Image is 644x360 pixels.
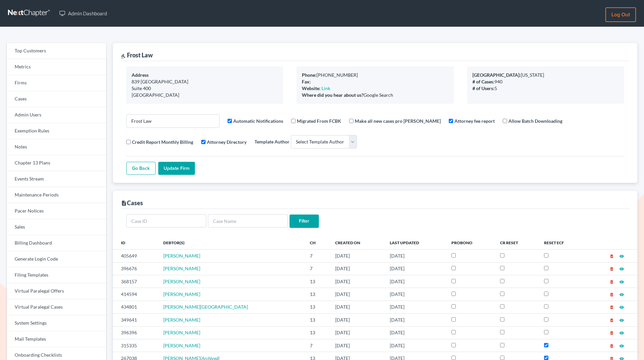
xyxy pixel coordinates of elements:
[508,117,562,124] label: Allow Batch Downloading
[472,85,494,91] b: # of Users:
[121,51,153,59] div: Frost Law
[495,236,539,249] th: CR Reset
[163,304,248,310] a: [PERSON_NAME][GEOGRAPHIC_DATA]
[384,339,446,352] td: [DATE]
[208,214,288,228] input: Case Name
[7,107,106,123] a: Admin Users
[132,85,278,92] div: Suite 400
[619,267,624,271] i: visibility
[163,291,200,297] a: [PERSON_NAME]
[126,162,156,175] a: Go Back
[609,330,614,335] a: delete_forever
[163,266,200,271] a: [PERSON_NAME]
[454,117,495,124] label: Attorney fee report
[619,253,624,259] a: visibility
[302,85,321,91] b: Website:
[384,250,446,262] td: [DATE]
[7,139,106,155] a: Notes
[609,291,614,297] a: delete_forever
[297,117,341,124] label: Migrated From FCBK
[472,72,521,78] b: [GEOGRAPHIC_DATA]:
[619,292,624,297] i: visibility
[472,79,494,84] b: # of Cases:
[609,267,614,271] i: delete_forever
[330,236,385,249] th: Created On
[113,275,158,288] td: 368157
[609,343,614,348] a: delete_forever
[113,314,158,326] td: 349641
[126,214,206,228] input: Case ID
[330,314,385,326] td: [DATE]
[255,138,290,145] label: Template Author
[305,326,329,339] td: 13
[207,138,247,145] label: Attorney Directory
[330,326,385,339] td: [DATE]
[7,251,106,267] a: Generate Login Code
[113,288,158,301] td: 414594
[305,250,329,262] td: 7
[384,288,446,301] td: [DATE]
[305,339,329,352] td: 7
[384,236,446,249] th: Last Updated
[7,331,106,347] a: Mail Templates
[113,301,158,313] td: 434801
[302,79,311,84] b: Fax:
[7,155,106,171] a: Chapter 13 Plans
[619,254,624,259] i: visibility
[330,288,385,301] td: [DATE]
[302,92,363,98] b: Where did you hear about us?
[7,203,106,219] a: Pacer Notices
[158,162,195,175] input: Update Firm
[7,315,106,331] a: System Settings
[7,75,106,91] a: Firms
[121,199,143,207] div: Cases
[609,304,614,310] a: delete_forever
[619,304,624,310] a: visibility
[7,283,106,299] a: Virtual Paralegal Offers
[113,236,158,249] th: ID
[158,236,305,249] th: Debtor(s)
[609,292,614,297] i: delete_forever
[322,85,330,91] a: Link
[302,72,448,78] div: [PHONE_NUMBER]
[609,253,614,259] a: delete_forever
[163,317,200,323] span: [PERSON_NAME]
[609,280,614,284] i: delete_forever
[330,262,385,275] td: [DATE]
[163,343,200,348] span: [PERSON_NAME]
[163,279,200,284] a: [PERSON_NAME]
[330,250,385,262] td: [DATE]
[305,314,329,326] td: 13
[609,317,614,323] a: delete_forever
[290,215,319,228] input: Filter
[113,326,158,339] td: 396396
[609,266,614,271] a: delete_forever
[609,331,614,335] i: delete_forever
[305,275,329,288] td: 13
[7,171,106,187] a: Events Stream
[305,262,329,275] td: 7
[619,291,624,297] a: visibility
[132,138,193,145] label: Credit Report Monthly Billing
[472,78,619,85] div: 940
[305,236,329,249] th: Ch
[619,331,624,335] i: visibility
[609,344,614,348] i: delete_forever
[330,301,385,313] td: [DATE]
[605,7,636,22] a: Log out
[113,250,158,262] td: 405649
[472,72,619,78] div: [US_STATE]
[233,117,283,124] label: Automatic Notifications
[302,92,448,98] div: Google Search
[132,92,278,98] div: [GEOGRAPHIC_DATA]
[619,279,624,284] a: visibility
[355,117,441,124] label: Make all new cases pro [PERSON_NAME]
[619,330,624,335] a: visibility
[384,314,446,326] td: [DATE]
[121,200,127,206] i: description
[446,236,495,249] th: ProBono
[619,305,624,310] i: visibility
[609,318,614,323] i: delete_forever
